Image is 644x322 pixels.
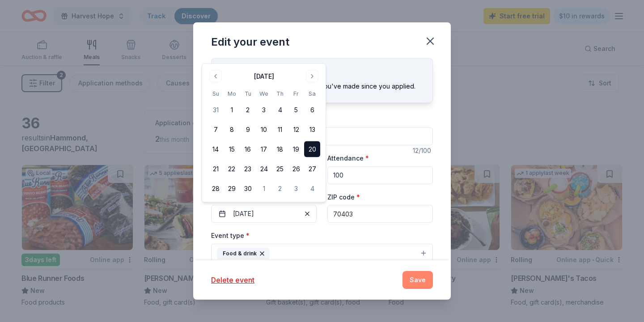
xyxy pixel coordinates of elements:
[240,102,256,118] button: 2
[288,122,304,138] button: 12
[224,141,240,157] button: 15
[256,89,272,98] th: Wednesday
[304,161,320,177] button: 27
[209,70,222,83] button: Go to previous month
[272,141,288,157] button: 18
[272,181,288,197] button: 2
[224,89,240,98] th: Monday
[224,122,240,138] button: 8
[208,181,224,197] button: 28
[288,89,304,98] th: Friday
[327,193,360,202] label: ZIP code
[413,145,433,156] div: 12 /100
[208,89,224,98] th: Sunday
[327,166,433,184] input: 20
[240,89,256,98] th: Tuesday
[217,248,270,259] div: Food & drink
[254,71,274,82] div: [DATE]
[327,205,433,223] input: 12345 (U.S. only)
[402,271,433,289] button: Save
[256,141,272,157] button: 17
[288,181,304,197] button: 3
[256,102,272,118] button: 3
[304,141,320,157] button: 20
[240,161,256,177] button: 23
[306,70,318,83] button: Go to next month
[304,102,320,118] button: 6
[288,141,304,157] button: 19
[240,181,256,197] button: 30
[211,205,317,223] button: [DATE]
[288,102,304,118] button: 5
[240,141,256,157] button: 16
[288,161,304,177] button: 26
[211,35,289,49] div: Edit your event
[208,122,224,138] button: 7
[272,161,288,177] button: 25
[240,122,256,138] button: 9
[224,181,240,197] button: 29
[211,275,254,285] button: Delete event
[304,122,320,138] button: 13
[208,161,224,177] button: 21
[272,102,288,118] button: 4
[327,154,369,163] label: Attendance
[224,102,240,118] button: 1
[224,161,240,177] button: 22
[211,231,250,240] label: Event type
[304,181,320,197] button: 4
[208,102,224,118] button: 31
[208,141,224,157] button: 14
[256,122,272,138] button: 10
[256,161,272,177] button: 24
[272,89,288,98] th: Thursday
[272,122,288,138] button: 11
[256,181,272,197] button: 1
[211,244,433,263] button: Food & drink
[304,89,320,98] th: Saturday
